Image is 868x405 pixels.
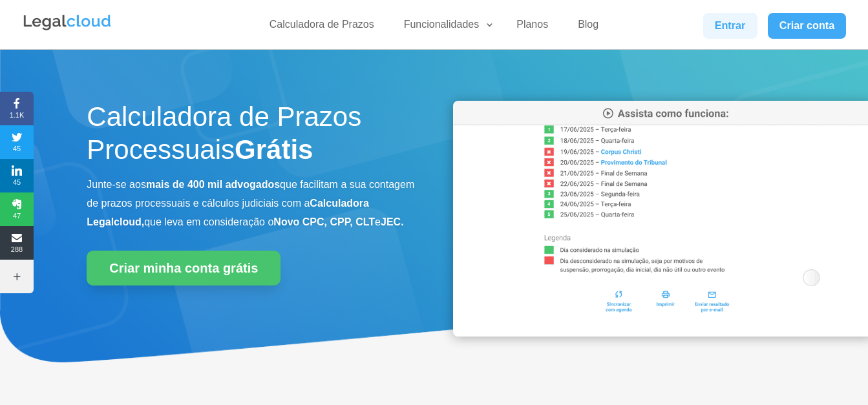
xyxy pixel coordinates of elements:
a: Entrar [703,13,757,39]
a: Blog [570,18,606,37]
a: Planos [509,18,556,37]
b: Novo CPC, CPP, CLT [273,216,375,227]
b: mais de 400 mil advogados [146,179,280,190]
b: JEC. [381,216,404,227]
a: Logo da Legalcloud [22,23,112,34]
a: Calculadora de Prazos [262,18,382,37]
a: Funcionalidades [396,18,495,37]
h1: Calculadora de Prazos Processuais [87,101,415,172]
a: Criar minha conta grátis [87,251,281,286]
img: Legalcloud Logo [22,13,112,32]
a: Criar conta [768,13,847,39]
b: Calculadora Legalcloud, [87,198,369,227]
strong: Grátis [235,134,313,165]
p: Junte-se aos que facilitam a sua contagem de prazos processuais e cálculos judiciais com a que le... [87,176,415,231]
